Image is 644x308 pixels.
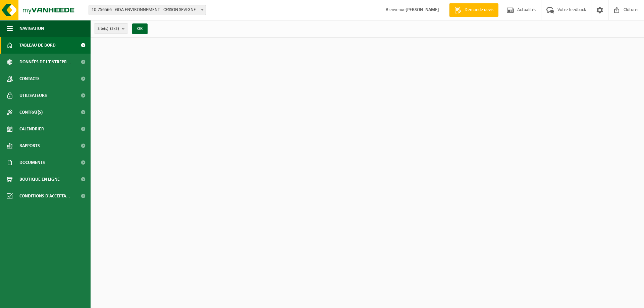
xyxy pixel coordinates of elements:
[449,3,498,17] a: Demande devis
[110,26,119,31] count: (3/3)
[89,5,206,15] span: 10-756566 - GDA ENVIRONNEMENT - CESSON SEVIGNE
[406,7,439,12] strong: [PERSON_NAME]
[19,121,44,137] span: Calendrier
[19,87,47,104] span: Utilisateurs
[19,20,44,37] span: Navigation
[19,154,45,171] span: Documents
[94,23,128,34] button: Site(s)(3/3)
[19,188,70,204] span: Conditions d'accepta...
[19,37,56,54] span: Tableau de bord
[132,23,148,34] button: OK
[89,5,206,15] span: 10-756566 - GDA ENVIRONNEMENT - CESSON SEVIGNE
[19,54,71,70] span: Données de l'entrepr...
[19,171,60,188] span: Boutique en ligne
[463,7,495,13] span: Demande devis
[19,104,43,121] span: Contrat(s)
[98,24,119,34] span: Site(s)
[19,70,40,87] span: Contacts
[19,137,40,154] span: Rapports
